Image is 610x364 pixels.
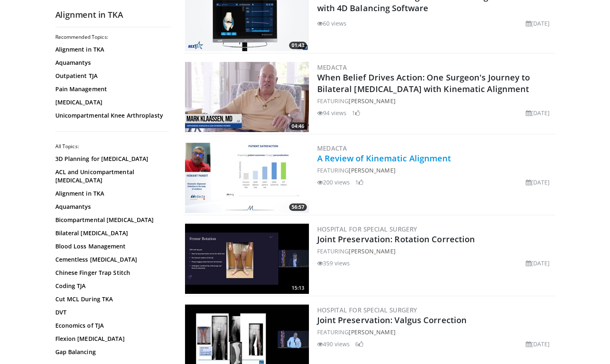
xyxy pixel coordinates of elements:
span: 56:57 [289,203,307,211]
a: Gap Balancing [55,348,167,356]
a: ACL and Unicompartmental [MEDICAL_DATA] [55,168,167,184]
a: Bilateral [MEDICAL_DATA] [55,229,167,237]
a: 56:57 [185,143,309,213]
li: 1 [355,178,363,187]
li: 359 views [317,259,350,267]
div: FEATURING [317,247,553,255]
a: [PERSON_NAME] [349,166,395,174]
a: Outpatient TJA [55,72,167,80]
a: A Review of Kinematic Alignment [317,153,451,164]
a: Hospital for Special Surgery [317,306,418,314]
a: [PERSON_NAME] [349,247,395,255]
li: 1 [352,109,360,117]
a: Alignment in TKA [55,45,167,54]
div: FEATURING [317,166,553,175]
li: 6 [355,340,363,348]
a: Bicompartmental [MEDICAL_DATA] [55,216,167,224]
img: c3edf8f0-1d4b-41b3-a616-7a9bf7c219d9.300x170_q85_crop-smart_upscale.jpg [185,224,309,294]
img: e7443d18-596a-449b-86f2-a7ae2f76b6bd.300x170_q85_crop-smart_upscale.jpg [185,62,309,132]
a: Pain Management [55,85,167,93]
a: Aquamantys [55,59,167,67]
a: Cementless [MEDICAL_DATA] [55,255,167,264]
li: 200 views [317,178,350,187]
a: [PERSON_NAME] [349,97,395,105]
h2: Alignment in TKA [55,9,171,20]
span: 04:46 [289,123,307,130]
a: Medacta [317,144,347,152]
div: FEATURING [317,97,553,105]
li: 490 views [317,340,350,348]
a: [PERSON_NAME] [349,328,395,336]
a: When Belief Drives Action: One Surgeon's Journey to Bilateral [MEDICAL_DATA] with Kinematic Align... [317,72,530,95]
span: 15:13 [289,284,307,292]
a: Aquamantys [55,203,167,211]
a: Hospital for Special Surgery [317,225,418,233]
a: Cut MCL During TKA [55,295,167,303]
a: Joint Preservation: Valgus Correction [317,314,467,326]
a: Chinese Finger Trap Stitch [55,269,167,277]
li: [DATE] [526,19,550,28]
a: [MEDICAL_DATA] [55,98,167,106]
a: Blood Loss Management [55,242,167,251]
li: 60 views [317,19,347,28]
li: [DATE] [526,340,550,348]
a: 3D Planning for [MEDICAL_DATA] [55,155,167,163]
a: Alignment in TKA [55,189,167,198]
li: [DATE] [526,259,550,267]
h2: Recommended Topics: [55,34,169,40]
a: Flexion [MEDICAL_DATA] [55,335,167,343]
li: [DATE] [526,109,550,117]
img: f98fa1a1-3411-4bfe-8299-79a530ffd7ff.300x170_q85_crop-smart_upscale.jpg [185,143,309,213]
li: [DATE] [526,178,550,187]
a: Joint Preservation: Rotation Correction [317,234,475,245]
a: DVT [55,308,167,317]
h2: All Topics: [55,143,169,150]
span: 01:43 [289,42,307,49]
a: Unicompartmental Knee Arthroplasty [55,111,167,120]
a: Coding TJA [55,282,167,290]
a: Medacta [317,63,347,71]
div: FEATURING [317,328,553,336]
a: 15:13 [185,224,309,294]
a: Economics of TJA [55,321,167,330]
a: 04:46 [185,62,309,132]
li: 94 views [317,109,347,117]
